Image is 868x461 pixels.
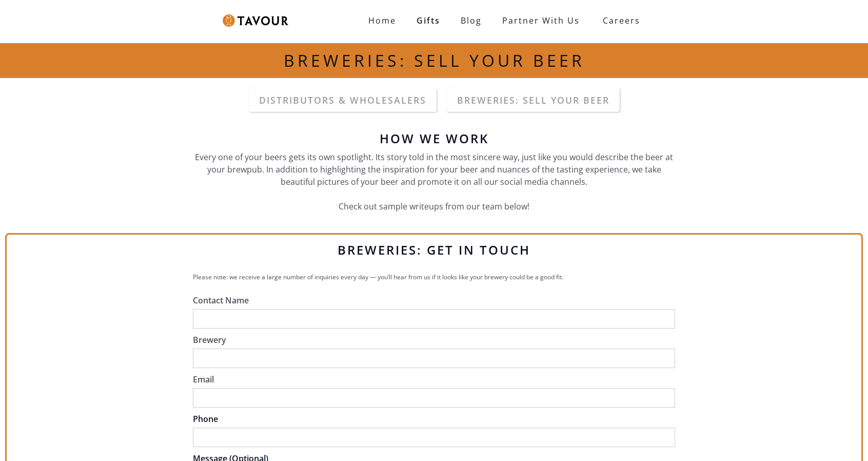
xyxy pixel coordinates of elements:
[193,413,218,425] a: Phone
[193,240,675,260] h2: BREWERIES: GET IN TOUCH
[603,10,640,31] strong: careers
[193,273,675,282] p: Please note: we receive a large number of inquiries every day — you’ll hear from us if it looks l...
[193,373,675,386] label: Email
[590,6,648,35] a: careers
[406,10,450,31] a: Gifts
[368,15,396,26] strong: Home
[450,10,492,31] a: Blog
[193,294,675,306] label: Contact Name
[193,132,675,145] h6: how we work
[249,88,437,112] a: DistributorS & wholesalers
[358,10,406,31] a: Home
[447,88,620,112] a: Breweries: Sell your beer
[193,334,675,346] label: Brewery
[492,10,590,31] a: partner with us
[193,151,675,213] p: Every one of your beers gets its own spotlight. Its story told in the most sincere way, just like...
